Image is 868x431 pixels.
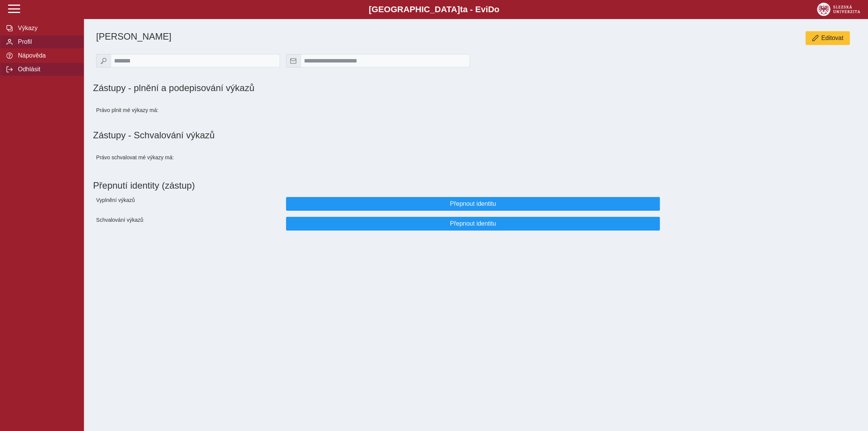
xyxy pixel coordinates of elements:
[93,214,283,234] div: Schvalování výkazů
[23,5,845,14] b: [GEOGRAPHIC_DATA] a - Evi
[805,31,850,45] button: Editovat
[293,220,653,227] span: Přepnout identitu
[821,35,843,42] span: Editovat
[93,194,283,214] div: Vyplnění výkazů
[93,177,853,194] h1: Přepnutí identity (zástup)
[817,3,860,16] img: logo_web_su.png
[460,5,463,14] span: t
[93,130,859,141] h1: Zástupy - Schvalování výkazů
[494,5,500,14] span: o
[293,200,653,207] span: Přepnout identitu
[16,25,77,32] span: Výkazy
[16,38,77,45] span: Profil
[16,52,77,59] span: Nápověda
[93,99,283,121] div: Právo plnit mé výkazy má:
[93,83,596,93] h1: Zástupy - plnění a podepisování výkazů
[286,217,660,231] button: Přepnout identitu
[286,197,660,211] button: Přepnout identitu
[93,147,283,168] div: Právo schvalovat mé výkazy má:
[96,31,596,42] h1: [PERSON_NAME]
[488,5,494,14] span: D
[16,66,77,73] span: Odhlásit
